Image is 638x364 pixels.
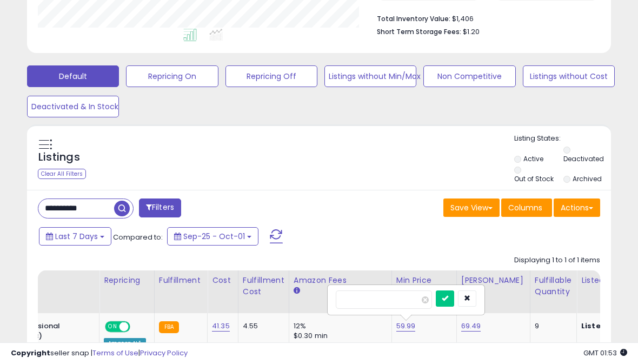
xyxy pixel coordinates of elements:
button: Deactivated & In Stock [27,96,119,117]
div: 12% [294,321,383,331]
small: FBA [159,321,179,333]
small: Amazon Fees. [294,286,300,296]
li: $1,406 [377,11,592,24]
button: Repricing On [126,65,218,87]
p: Listing States: [514,134,611,144]
div: Clear All Filters [38,169,86,179]
b: Short Term Storage Fees: [377,27,461,36]
span: Columns [508,202,542,213]
button: Actions [554,198,600,217]
span: $1.20 [463,27,480,37]
a: 69.49 [461,321,481,332]
b: Listed Price: [581,321,630,331]
a: Terms of Use [92,348,138,358]
span: 2025-10-9 01:53 GMT [583,348,627,358]
button: Save View [443,198,500,217]
h5: Listings [38,150,80,165]
button: Listings without Min/Max [324,65,416,87]
div: Fulfillment [159,275,203,286]
button: Default [27,65,119,87]
button: Non Competitive [423,65,515,87]
a: 59.99 [396,321,416,332]
span: ON [106,322,119,332]
button: Sep-25 - Oct-01 [167,227,258,246]
a: 41.35 [212,321,230,332]
div: Amazon AI * [104,338,146,348]
button: Listings without Cost [523,65,615,87]
label: Deactivated [563,154,604,163]
div: Fulfillable Quantity [535,275,572,297]
div: Fulfillment Cost [243,275,284,297]
strong: Copyright [11,348,50,358]
div: Displaying 1 to 1 of 1 items [514,255,600,266]
a: Privacy Policy [140,348,188,358]
div: [PERSON_NAME] [461,275,526,286]
div: Repricing [104,275,150,286]
span: Sep-25 - Oct-01 [183,231,245,242]
button: Last 7 Days [39,227,111,246]
button: Columns [501,198,552,217]
label: Archived [573,174,602,183]
div: 4.55 [243,321,281,331]
span: Compared to: [113,232,163,242]
div: 9 [535,321,568,331]
b: Total Inventory Value: [377,14,450,23]
div: Amazon Fees [294,275,387,286]
div: Min Price [396,275,452,286]
label: Out of Stock [514,174,554,183]
div: seller snap | | [11,348,188,359]
label: Active [523,154,543,163]
span: Last 7 Days [55,231,98,242]
div: Cost [212,275,234,286]
span: OFF [129,322,146,332]
button: Filters [139,198,181,217]
div: $0.30 min [294,331,383,341]
button: Repricing Off [225,65,317,87]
